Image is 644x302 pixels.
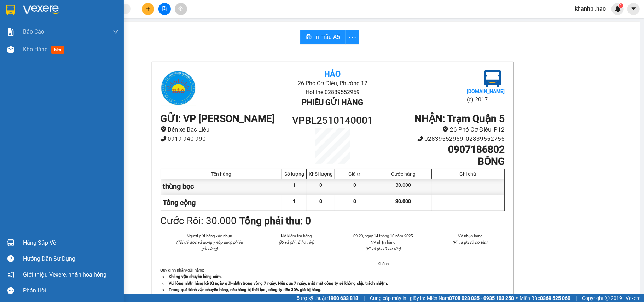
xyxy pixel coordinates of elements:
b: Phiếu gửi hàng [302,98,363,107]
div: Hàng sắp về [23,238,118,248]
button: file-add [158,3,171,15]
span: environment [161,126,167,132]
div: 0 [307,179,335,194]
span: printer [306,34,312,41]
span: question-circle [7,255,14,262]
span: caret-down [631,6,637,12]
div: Quy định nhận/gửi hàng : [161,267,505,299]
b: GỬI : VP [PERSON_NAME] [161,113,275,124]
div: Cước hàng [377,171,429,177]
li: NV nhận hàng [348,239,418,245]
div: Cước Rồi : 30.000 [161,213,237,229]
b: [DOMAIN_NAME] [467,88,505,94]
span: 1 [620,3,622,8]
span: notification [7,271,14,278]
span: Hỗ trợ kỹ thuật: [293,294,358,302]
li: 02839552959, 02839552755 [376,134,505,144]
img: warehouse-icon [7,46,14,53]
div: Ghi chú [434,171,503,177]
span: Kho hàng [23,46,48,53]
span: Miền Bắc [520,294,570,302]
i: (Kí và ghi rõ họ tên) [365,246,401,251]
strong: 0708 023 035 - 0935 103 250 [449,295,514,301]
div: 30.000 [375,179,431,194]
span: khanhbl.hao [569,4,611,13]
li: NV kiểm tra hàng [261,233,331,239]
span: more [346,33,359,42]
span: plus [146,6,151,11]
span: | [364,294,365,302]
span: Miền Nam [427,294,514,302]
span: environment [442,126,448,132]
span: aim [178,6,183,11]
li: Hotline: 02839552959 [218,88,447,97]
li: Hotline: 02839552959 [66,26,296,35]
i: (Kí và ghi rõ họ tên) [279,240,314,245]
strong: 0369 525 060 [540,295,570,301]
strong: Quý khách vui lòng xem lại thông tin trước khi rời quầy. Nếu có thắc mắc hoặc cần hỗ trợ liên hệ ... [169,294,372,298]
div: Tên hàng [163,171,280,177]
span: mới [51,46,64,54]
span: | [576,294,577,302]
li: 09:20, ngày 14 tháng 10 năm 2025 [348,233,418,239]
img: logo.jpg [161,70,196,106]
span: Cung cấp máy in - giấy in: [370,294,425,302]
li: Khánh [348,261,418,267]
i: (Kí và ghi rõ họ tên) [452,240,488,245]
h1: BÔNG [376,156,505,168]
strong: Vui lòng nhận hàng kể từ ngày gửi-nhận trong vòng 7 ngày. Nếu qua 7 ngày, mất mát công ty sẽ khôn... [169,281,388,286]
li: 26 Phó Cơ Điều, Phường 12 [66,17,296,26]
strong: Không vận chuyển hàng cấm. [169,274,222,279]
span: phone [417,136,423,142]
span: phone [161,136,167,142]
li: (c) 2017 [467,95,505,104]
span: In mẫu A5 [314,33,340,41]
span: Báo cáo [23,27,44,36]
img: logo.jpg [9,9,44,44]
span: 30.000 [395,198,411,204]
h1: VPBL2510140001 [290,113,376,128]
strong: 1900 633 818 [328,295,358,301]
span: file-add [162,6,167,11]
div: 1 [282,179,307,194]
button: plus [142,3,154,15]
div: Phản hồi [23,285,118,296]
h1: 0907186802 [376,144,505,156]
span: message [7,287,14,294]
li: NV nhận hàng [435,233,505,239]
button: printerIn mẫu A5 [300,30,346,44]
button: aim [175,3,187,15]
span: Tổng cộng [163,198,196,207]
span: ⚪️ [516,297,518,300]
strong: Trong quá trình vận chuyển hàng, nếu hàng bị thất lạc , công ty đền 30% giá trị hàng. [169,287,322,292]
i: (Tôi đã đọc và đồng ý nộp dung phiếu gửi hàng) [176,240,243,251]
b: NHẬN : Trạm Quận 5 [415,113,505,124]
img: icon-new-feature [615,6,621,12]
div: Khối lượng [308,171,333,177]
li: 26 Phó Cơ Điều, Phường 12 [218,79,447,88]
span: 0 [354,198,356,204]
img: logo.jpg [484,70,501,87]
li: 0919 940 990 [161,134,290,144]
div: Số lượng [284,171,304,177]
span: 0 [319,198,322,204]
button: more [345,30,359,44]
span: 1 [293,198,296,204]
span: down [113,29,118,35]
b: Hảo [324,70,341,79]
div: Hướng dẫn sử dụng [23,254,118,264]
li: Người gửi hàng xác nhận [175,233,245,239]
button: caret-down [627,3,640,15]
sup: 1 [619,3,623,8]
b: Tổng phải thu: 0 [240,215,311,227]
div: Giá trị [337,171,373,177]
div: 0 [335,179,375,194]
li: Bến xe Bạc Liêu [161,125,290,134]
b: GỬI : VP [PERSON_NAME] [9,51,123,63]
span: Giới thiệu Vexere, nhận hoa hồng [23,270,106,279]
img: logo-vxr [6,5,15,15]
img: warehouse-icon [7,239,14,246]
div: thùng bọc [161,179,282,194]
img: solution-icon [7,28,14,36]
span: copyright [605,296,610,301]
